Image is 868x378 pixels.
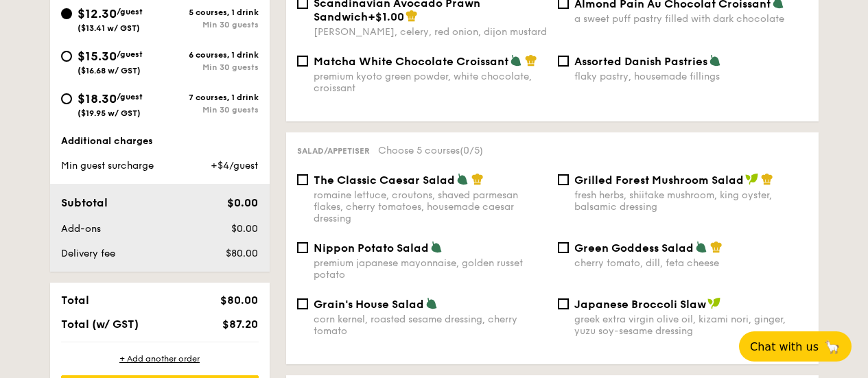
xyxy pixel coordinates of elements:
[297,242,308,253] input: Nippon Potato Saladpremium japanese mayonnaise, golden russet potato
[574,314,808,337] div: greek extra virgin olive oil, kizami nori, ginger, yuzu soy-sesame dressing
[160,62,259,72] div: Min 30 guests
[222,318,258,331] span: $87.20
[574,257,808,269] div: cherry tomato, dill, feta cheese
[314,241,429,255] span: Nippon Potato Salad
[160,20,259,29] div: Min 30 guests
[314,314,547,337] div: corn kernel, roasted sesame dressing, cherry tomato
[314,71,547,94] div: premium kyoto green powder, white chocolate, croissant
[574,174,744,187] span: Grilled Forest Mushroom Salad
[574,241,694,255] span: Green Goddess Salad
[425,297,438,309] img: icon-vegetarian.fe4039eb.svg
[574,13,808,25] div: a sweet puff pastry filled with dark chocolate
[558,56,569,67] input: Assorted Danish Pastriesflaky pastry, housemade fillings
[297,174,308,185] input: The Classic Caesar Saladromaine lettuce, croutons, shaved parmesan flakes, cherry tomatoes, house...
[78,49,117,64] span: $15.30
[117,92,143,102] span: /guest
[160,105,259,115] div: Min 30 guests
[78,23,140,33] span: ($13.41 w/ GST)
[160,93,259,102] div: 7 courses, 1 drink
[695,241,707,253] img: icon-vegetarian.fe4039eb.svg
[456,173,469,185] img: icon-vegetarian.fe4039eb.svg
[707,297,721,309] img: icon-vegan.f8ff3823.svg
[558,174,569,185] input: Grilled Forest Mushroom Saladfresh herbs, shiitake mushroom, king oyster, balsamic dressing
[314,55,508,68] span: Matcha White Chocolate Croissant
[160,8,259,17] div: 5 courses, 1 drink
[430,241,443,253] img: icon-vegetarian.fe4039eb.svg
[761,173,773,185] img: icon-chef-hat.a58ddaea.svg
[61,318,139,331] span: Total (w/ GST)
[750,340,819,353] span: Chat with us
[117,7,143,16] span: /guest
[406,10,418,22] img: icon-chef-hat.a58ddaea.svg
[314,174,455,187] span: The Classic Caesar Salad
[824,339,841,355] span: 🦙
[78,66,141,75] span: ($16.68 w/ GST)
[574,189,808,213] div: fresh herbs, shiitake mushroom, king oyster, balsamic dressing
[61,248,115,259] span: Delivery fee
[558,242,569,253] input: Green Goddess Saladcherry tomato, dill, feta cheese
[710,241,723,253] img: icon-chef-hat.a58ddaea.svg
[314,26,547,38] div: [PERSON_NAME], celery, red onion, dijon mustard
[220,294,258,307] span: $80.00
[117,49,143,59] span: /guest
[574,55,707,68] span: Assorted Danish Pastries
[61,223,101,235] span: Add-ons
[61,8,72,19] input: $12.30/guest($13.41 w/ GST)5 courses, 1 drinkMin 30 guests
[745,173,759,185] img: icon-vegan.f8ff3823.svg
[558,298,569,309] input: Japanese Broccoli Slawgreek extra virgin olive oil, kizami nori, ginger, yuzu soy-sesame dressing
[460,145,483,156] span: (0/5)
[525,54,537,67] img: icon-chef-hat.a58ddaea.svg
[297,298,308,309] input: Grain's House Saladcorn kernel, roasted sesame dressing, cherry tomato
[78,91,117,106] span: $18.30
[61,196,108,209] span: Subtotal
[314,189,547,224] div: romaine lettuce, croutons, shaved parmesan flakes, cherry tomatoes, housemade caesar dressing
[78,108,141,118] span: ($19.95 w/ GST)
[226,248,258,259] span: $80.00
[574,298,706,311] span: Japanese Broccoli Slaw
[231,223,258,235] span: $0.00
[61,353,259,364] div: + Add another order
[61,93,72,104] input: $18.30/guest($19.95 w/ GST)7 courses, 1 drinkMin 30 guests
[314,298,424,311] span: Grain's House Salad
[61,51,72,62] input: $15.30/guest($16.68 w/ GST)6 courses, 1 drinkMin 30 guests
[78,6,117,21] span: $12.30
[368,10,404,23] span: +$1.00
[61,134,259,148] div: Additional charges
[61,160,154,172] span: Min guest surcharge
[574,71,808,82] div: flaky pastry, housemade fillings
[709,54,721,67] img: icon-vegetarian.fe4039eb.svg
[510,54,522,67] img: icon-vegetarian.fe4039eb.svg
[297,56,308,67] input: Matcha White Chocolate Croissantpremium kyoto green powder, white chocolate, croissant
[211,160,258,172] span: +$4/guest
[471,173,484,185] img: icon-chef-hat.a58ddaea.svg
[314,257,547,281] div: premium japanese mayonnaise, golden russet potato
[227,196,258,209] span: $0.00
[297,146,370,156] span: Salad/Appetiser
[378,145,483,156] span: Choose 5 courses
[160,50,259,60] div: 6 courses, 1 drink
[61,294,89,307] span: Total
[739,331,852,362] button: Chat with us🦙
